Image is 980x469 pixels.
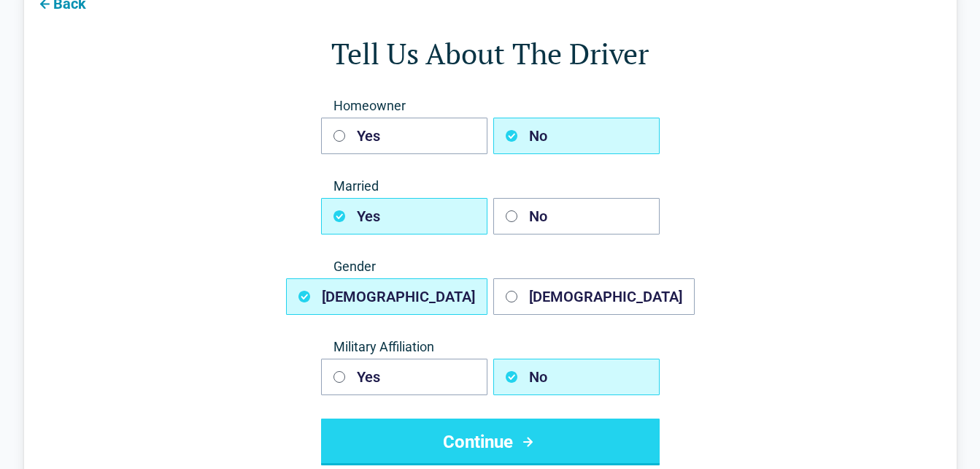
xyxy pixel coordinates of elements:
span: Homeowner [321,97,660,115]
button: No [493,359,660,395]
button: [DEMOGRAPHIC_DATA] [493,278,695,315]
button: No [493,118,660,154]
button: Continue [321,419,660,465]
button: [DEMOGRAPHIC_DATA] [286,278,487,315]
span: Gender [321,258,660,275]
button: Yes [321,359,487,395]
button: Yes [321,198,487,234]
h1: Tell Us About The Driver [82,33,898,74]
button: Yes [321,118,487,154]
span: Married [321,178,660,195]
button: No [493,198,660,234]
span: Military Affiliation [321,338,660,356]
